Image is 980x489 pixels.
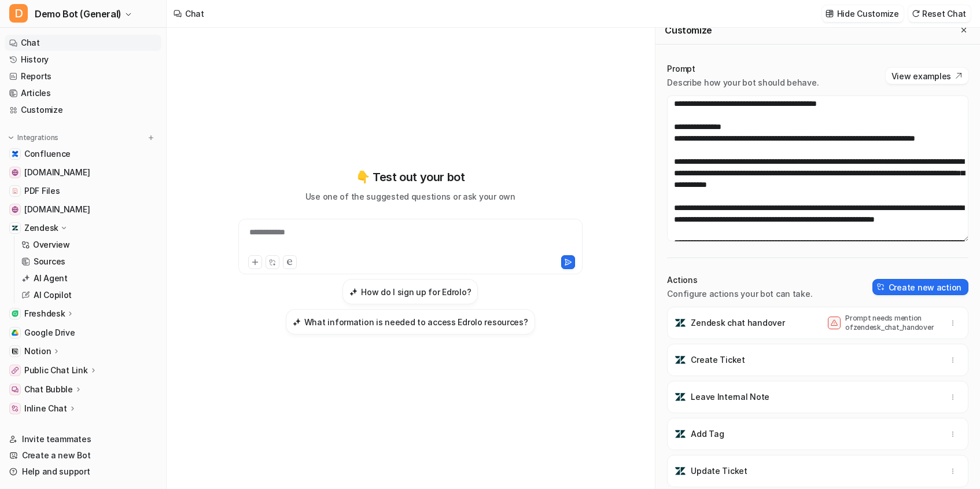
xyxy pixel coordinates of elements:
[17,270,161,286] a: AI Agent
[5,464,161,480] a: Help and support
[877,283,885,291] img: create-action-icon.svg
[691,354,745,366] p: Create Ticket
[12,187,19,194] img: PDF Files
[361,286,471,298] h3: How do I sign up for Edrolo?
[12,329,19,336] img: Google Drive
[24,345,51,357] p: Notion
[12,405,19,412] img: Inline Chat
[17,287,161,303] a: AI Copilot
[12,150,19,157] img: Confluence
[691,428,724,440] p: Add Tag
[305,190,515,203] p: Use one of the suggested questions or ask your own
[691,317,784,329] p: Zendesk chat handover
[837,8,899,20] p: Hide Customize
[5,35,161,51] a: Chat
[667,288,812,300] p: Configure actions your bot can take.
[5,431,161,447] a: Invite teammates
[24,327,75,339] span: Google Drive
[293,318,301,326] img: What information is needed to access Edrolo resources?
[34,273,68,284] p: AI Agent
[675,428,686,440] img: Add Tag icon
[691,391,769,403] p: Leave Internal Note
[691,465,747,477] p: Update Ticket
[17,133,58,142] p: Integrations
[34,289,72,301] p: AI Copilot
[185,8,204,20] div: Chat
[342,279,478,304] button: How do I sign up for Edrolo?How do I sign up for Edrolo?
[5,68,161,84] a: Reports
[17,237,161,253] a: Overview
[872,279,968,295] button: Create new action
[12,386,19,393] img: Chat Bubble
[24,185,60,197] span: PDF Files
[7,134,15,142] img: expand menu
[667,77,819,89] p: Describe how your bot should behave.
[826,9,834,18] img: customize
[886,68,968,84] button: View examples
[35,6,121,22] span: Demo Bot (General)
[675,317,686,329] img: Zendesk chat handover icon
[675,354,686,366] img: Create Ticket icon
[675,465,686,477] img: Update Ticket icon
[5,132,62,144] button: Integrations
[5,146,161,162] a: ConfluenceConfluence
[665,24,712,36] h2: Customize
[845,314,938,332] p: Prompt needs mention of zendesk_chat_handover
[957,23,971,37] button: Close flyout
[24,222,58,234] p: Zendesk
[5,164,161,181] a: www.atlassian.com[DOMAIN_NAME]
[5,85,161,101] a: Articles
[24,403,67,414] p: Inline Chat
[33,239,70,251] p: Overview
[356,168,465,186] p: 👇 Test out your bot
[12,225,19,231] img: Zendesk
[5,102,161,118] a: Customize
[675,391,686,403] img: Leave Internal Note icon
[912,9,920,18] img: reset
[147,134,155,142] img: menu_add.svg
[24,148,71,160] span: Confluence
[9,4,28,23] span: D
[5,325,161,341] a: Google DriveGoogle Drive
[34,256,65,267] p: Sources
[304,316,528,328] h3: What information is needed to access Edrolo resources?
[5,52,161,68] a: History
[667,274,812,286] p: Actions
[349,288,358,296] img: How do I sign up for Edrolo?
[12,348,19,355] img: Notion
[5,201,161,218] a: www.airbnb.com[DOMAIN_NAME]
[24,384,73,395] p: Chat Bubble
[908,5,971,22] button: Reset Chat
[822,5,904,22] button: Hide Customize
[12,169,19,176] img: www.atlassian.com
[24,308,65,319] p: Freshdesk
[286,309,535,334] button: What information is needed to access Edrolo resources?What information is needed to access Edrolo...
[12,310,19,317] img: Freshdesk
[24,204,90,215] span: [DOMAIN_NAME]
[24,167,90,178] span: [DOMAIN_NAME]
[17,253,161,270] a: Sources
[12,367,19,374] img: Public Chat Link
[667,63,819,75] p: Prompt
[5,447,161,464] a: Create a new Bot
[24,365,88,376] p: Public Chat Link
[12,206,19,213] img: www.airbnb.com
[5,183,161,199] a: PDF FilesPDF Files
